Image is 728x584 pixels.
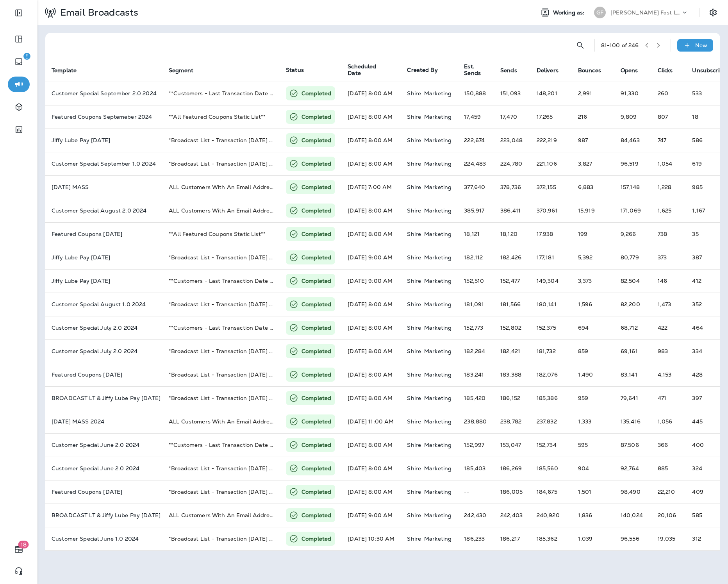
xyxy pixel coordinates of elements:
[658,418,673,425] span: Click rate:1% (Clicks/Opens)
[494,363,530,386] td: 183,388
[458,410,494,433] td: 238,880
[621,207,641,214] span: Open rate:44% (Opens/Sends)
[52,137,156,143] p: Jiffy Lube Pay September 2024
[494,316,530,339] td: 152,802
[341,129,401,152] td: [DATE] 8:00 AM
[348,63,398,77] span: Scheduled Date
[169,324,404,331] span: **Customers - Last Transaction Date is over 18 months ago AND HAVE AN EMAIL ADDRESS**
[52,67,87,74] span: Template
[341,222,401,246] td: [DATE] 8:00 AM
[458,339,494,363] td: 182,284
[658,371,672,378] span: Click rate:5% (Clicks/Opens)
[52,301,156,307] p: Customer Special August 1.0 2024
[302,511,331,519] p: Completed
[621,418,641,425] span: Open rate:57% (Opens/Sends)
[530,293,572,316] td: 180,141
[169,184,275,191] span: ALL Customers With An Email Address
[621,535,639,542] span: Open rate:52% (Opens/Sends)
[494,339,530,363] td: 182,421
[494,433,530,457] td: 153,047
[52,325,156,331] p: Customer Special July 2.0 2024
[169,395,357,402] span: *Broadcast List - Transaction in 18 months and Featured Coupon Segments
[658,301,671,308] span: Click rate:2% (Clicks/Opens)
[407,231,421,237] p: Shire
[621,301,640,308] span: Open rate:45% (Opens/Sends)
[494,293,530,316] td: 181,566
[302,183,331,191] p: Completed
[658,67,673,74] span: Clicks
[302,535,331,543] p: Completed
[658,207,672,214] span: Click rate:1% (Clicks/Opens)
[494,152,530,175] td: 224,780
[407,325,421,331] p: Shire
[424,395,451,401] p: Marketing
[621,277,640,284] span: Open rate:54% (Opens/Sends)
[658,67,683,74] span: Clicks
[572,222,614,246] td: 199
[302,277,331,285] p: Completed
[458,433,494,457] td: 152,997
[458,152,494,175] td: 224,483
[302,300,331,308] p: Completed
[494,129,530,152] td: 223,048
[18,541,29,548] span: 18
[572,246,614,269] td: 5,392
[169,277,404,284] span: **Customers - Last Transaction Date is over 18 months ago AND HAVE AN EMAIL ADDRESS**
[169,371,357,378] span: *Broadcast List - Transaction in 18 months and Featured Coupon Segments
[621,90,639,97] span: Open rate:60% (Opens/Sends)
[8,541,30,557] button: 18
[424,536,451,542] p: Marketing
[407,371,421,378] p: Shire
[464,63,481,77] span: Est. Sends
[610,9,681,16] p: [PERSON_NAME] Fast Lube dba [PERSON_NAME]
[407,348,421,354] p: Shire
[658,512,676,519] span: Click rate:14% (Clicks/Opens)
[658,184,672,191] span: Click rate:1% (Clicks/Opens)
[578,67,601,74] span: Bounces
[572,199,614,222] td: 15,919
[458,457,494,480] td: 185,403
[537,67,558,74] span: Delivers
[658,90,668,97] span: Click rate:0% (Clicks/Opens)
[572,480,614,504] td: 1,501
[169,254,357,261] span: *Broadcast List - Transaction in 18 months and Featured Coupon Segments
[302,394,331,402] p: Completed
[573,38,588,53] button: Search Email Broadcasts
[458,316,494,339] td: 152,773
[52,231,156,237] p: Featured Coupons August 2024
[494,457,530,480] td: 186,269
[530,363,572,386] td: 182,076
[494,410,530,433] td: 238,782
[494,246,530,269] td: 182,426
[494,527,530,550] td: 186,217
[530,457,572,480] td: 185,560
[572,457,614,480] td: 904
[52,114,156,120] p: Featured Coupons Septemeber 2024
[621,67,648,74] span: Opens
[424,325,451,331] p: Marketing
[458,129,494,152] td: 222,674
[572,433,614,457] td: 595
[52,161,156,167] p: Customer Special September 1.0 2024
[494,199,530,222] td: 386,411
[530,339,572,363] td: 181,732
[302,207,331,214] p: Completed
[621,465,639,472] span: Open rate:50% (Opens/Sends)
[302,230,331,238] p: Completed
[424,512,451,518] p: Marketing
[658,441,668,448] span: Click rate:0% (Clicks/Opens)
[424,137,451,143] p: Marketing
[341,339,401,363] td: [DATE] 8:00 AM
[52,67,77,74] span: Template
[407,536,421,542] p: Shire
[424,348,451,354] p: Marketing
[458,175,494,199] td: 377,640
[286,66,304,73] span: Status
[530,504,572,527] td: 240,920
[302,136,331,144] p: Completed
[621,254,639,261] span: Open rate:44% (Opens/Sends)
[572,339,614,363] td: 859
[341,269,401,293] td: [DATE] 9:00 AM
[658,230,667,238] span: Click rate:8% (Clicks/Opens)
[658,254,667,261] span: Click rate:0% (Clicks/Opens)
